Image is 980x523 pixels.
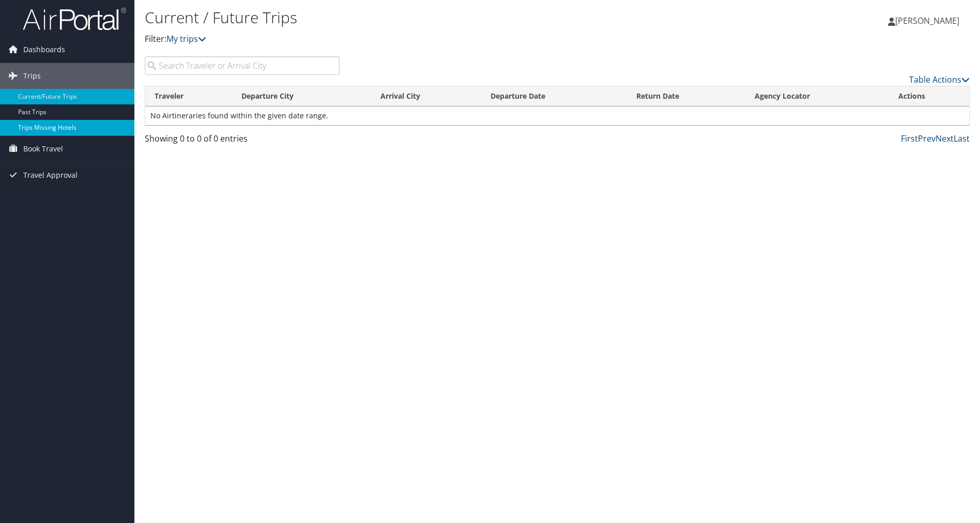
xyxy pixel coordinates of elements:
td: No Airtineraries found within the given date range. [145,106,969,125]
a: First [901,133,918,144]
h1: Current / Future Trips [145,7,695,28]
div: Showing 0 to 0 of 0 entries [145,132,340,150]
img: airportal-logo.png [23,7,126,31]
th: Departure Date: activate to sort column descending [481,86,627,106]
span: Dashboards [23,37,65,63]
th: Return Date: activate to sort column ascending [627,86,745,106]
p: Filter: [145,33,695,46]
a: Last [954,133,970,144]
span: Book Travel [23,136,63,162]
span: Trips [23,63,41,89]
a: Prev [918,133,936,144]
a: Table Actions [909,74,970,85]
span: [PERSON_NAME] [895,15,959,26]
th: Actions [889,86,969,106]
th: Arrival City: activate to sort column ascending [371,86,481,106]
a: [PERSON_NAME] [888,5,970,36]
input: Search Traveler or Arrival City [145,56,340,75]
th: Traveler: activate to sort column ascending [145,86,232,106]
a: My trips [166,33,206,44]
th: Departure City: activate to sort column ascending [232,86,371,106]
a: Next [936,133,954,144]
th: Agency Locator: activate to sort column ascending [745,86,889,106]
span: Travel Approval [23,162,78,188]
